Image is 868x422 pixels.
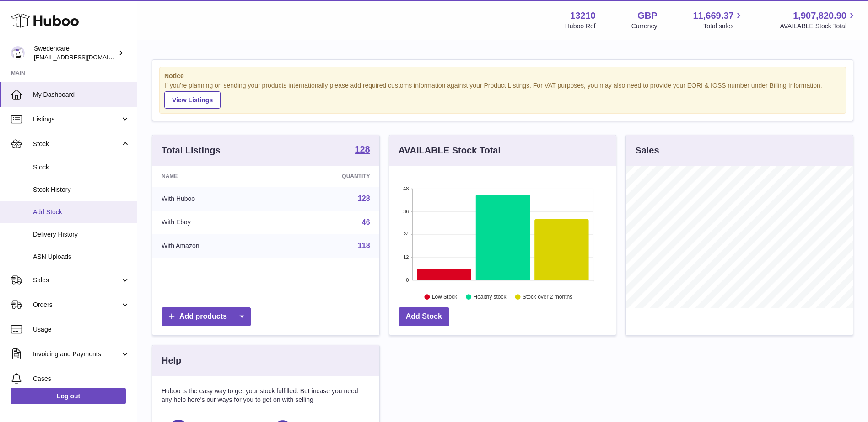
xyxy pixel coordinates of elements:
span: 11,669.37 [693,10,733,22]
span: Usage [33,325,130,334]
a: 11,669.37 Total sales [693,10,744,31]
strong: Notice [164,72,841,80]
h3: Help [162,354,181,367]
text: 24 [403,232,409,237]
span: Stock History [33,185,130,194]
div: Swedencare [34,44,116,62]
span: Add Stock [33,208,130,216]
span: Total sales [703,22,744,31]
a: 118 [358,242,370,249]
span: Invoicing and Payments [33,350,120,359]
td: With Amazon [152,234,276,258]
a: Log out [11,388,126,404]
td: With Huboo [152,187,276,211]
th: Name [152,166,276,187]
span: Stock [33,163,130,172]
span: Delivery History [33,230,130,239]
span: My Dashboard [33,90,130,99]
div: If you're planning on sending your products internationally please add required customs informati... [164,81,841,109]
strong: 128 [355,145,370,154]
img: gemma.horsfield@swedencare.co.uk [11,46,25,60]
span: Stock [33,140,120,148]
span: ASN Uploads [33,253,130,261]
strong: 13210 [570,10,596,22]
span: 1,907,820.90 [793,10,846,22]
div: Currency [631,22,658,31]
h3: Sales [635,144,659,157]
a: 1,907,820.90 AVAILABLE Stock Total [780,10,857,31]
span: [EMAIL_ADDRESS][DOMAIN_NAME] [34,53,135,61]
p: Huboo is the easy way to get your stock fulfilled. But incase you need any help here's our ways f... [162,387,370,404]
strong: GBP [637,10,657,22]
text: Healthy stock [473,294,507,300]
h3: AVAILABLE Stock Total [399,144,501,157]
text: 12 [403,254,409,260]
div: Huboo Ref [565,22,596,31]
text: Low Stock [432,294,458,300]
span: AVAILABLE Stock Total [780,22,857,31]
span: Sales [33,276,120,285]
text: Stock over 2 months [523,294,572,300]
a: Add Stock [399,307,449,326]
span: Listings [33,115,120,124]
text: 48 [403,186,409,191]
a: 128 [355,145,370,156]
span: Orders [33,301,120,309]
a: Add products [162,307,251,326]
a: View Listings [164,91,221,109]
th: Quantity [276,166,379,187]
text: 36 [403,209,409,214]
td: With Ebay [152,211,276,234]
a: 128 [358,195,370,202]
span: Cases [33,375,130,383]
a: 46 [362,218,370,226]
text: 0 [406,277,409,283]
h3: Total Listings [162,144,221,157]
